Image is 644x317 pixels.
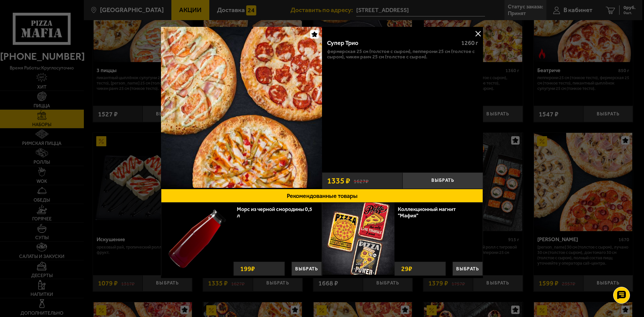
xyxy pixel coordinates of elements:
img: Супер Трио [161,27,322,188]
button: Выбрать [291,262,322,276]
strong: 199 ₽ [238,262,257,275]
s: 1627 ₽ [354,177,369,184]
a: Морс из черной смородины 0,5 л [237,206,312,219]
span: 1335 ₽ [327,177,350,185]
a: Супер Трио [161,27,322,189]
strong: 29 ₽ [399,262,414,275]
div: Супер Трио [327,40,455,47]
a: Коллекционный магнит "Мафия" [398,206,456,219]
span: 1260 г [461,39,478,47]
button: Рекомендованные товары [161,189,483,203]
button: Выбрать [402,172,483,189]
p: Фермерская 25 см (толстое с сыром), Пепперони 25 см (толстое с сыром), Чикен Ранч 25 см (толстое ... [327,49,478,59]
button: Выбрать [452,262,483,276]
